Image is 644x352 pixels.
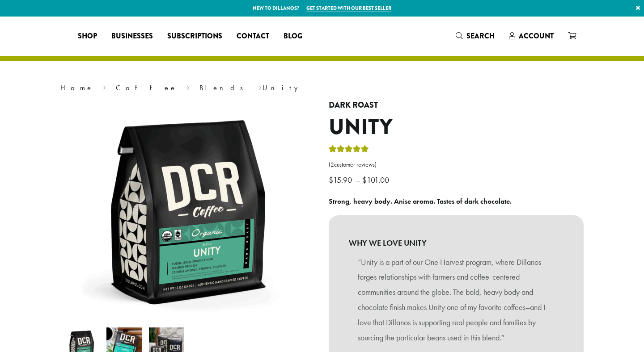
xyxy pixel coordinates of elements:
[237,31,269,42] span: Contact
[466,31,495,41] span: Search
[76,101,300,324] img: Unity
[329,114,584,140] h1: Unity
[186,80,190,93] span: ›
[167,31,222,42] span: Subscriptions
[329,175,354,185] bdi: 15.90
[60,83,584,93] nav: Breadcrumb
[60,83,93,92] a: Home
[199,83,249,92] a: Blends
[329,175,333,185] span: $
[258,80,262,93] span: ›
[103,80,106,93] span: ›
[519,31,554,41] span: Account
[78,31,97,42] span: Shop
[284,31,302,42] span: Blog
[358,255,555,345] p: “Unity is a part of our One Harvest program, where Dillanos forges relationships with farmers and...
[329,144,369,157] div: Rated 5.00 out of 5
[329,197,512,206] b: Strong, heavy body. Anise aroma. Tastes of dark chocolate.
[356,175,360,185] span: –
[306,4,391,12] a: Get started with our best seller
[330,161,334,168] span: 2
[362,175,367,185] span: $
[111,31,153,42] span: Businesses
[349,235,563,251] b: WHY WE LOVE UNITY
[71,29,104,43] a: Shop
[329,160,584,169] a: (2customer reviews)
[329,101,584,110] h4: Dark Roast
[362,175,391,185] bdi: 101.00
[116,83,177,92] a: Coffee
[449,29,502,43] a: Search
